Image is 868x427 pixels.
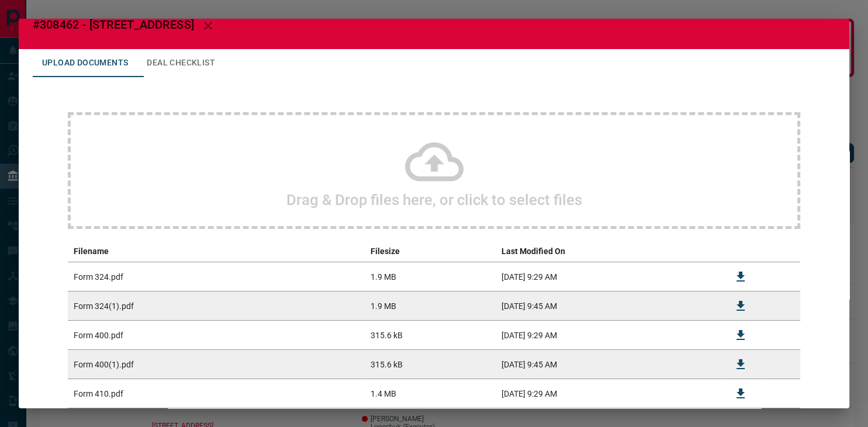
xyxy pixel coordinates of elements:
button: Upload Documents [33,49,137,77]
th: delete file action column [760,241,800,262]
td: Form 324(1).pdf [68,291,365,321]
button: Download [727,380,755,408]
th: Last Modified On [496,241,721,262]
button: Download [727,350,755,379]
button: Download [727,321,755,349]
td: [DATE] 9:29 AM [496,262,721,291]
td: Form 324.pdf [68,262,365,291]
th: Filename [68,241,365,262]
td: [DATE] 9:29 AM [496,321,721,350]
button: Deal Checklist [137,49,224,77]
button: Download [727,263,755,291]
div: Drag & Drop files here, or click to select files [68,112,800,229]
span: #308462 - [STREET_ADDRESS] [33,18,194,32]
td: Form 400(1).pdf [68,350,365,379]
h2: Drag & Drop files here, or click to select files [286,191,582,209]
td: 1.4 MB [365,379,496,408]
th: download action column [721,241,760,262]
td: 315.6 kB [365,321,496,350]
td: 1.9 MB [365,262,496,291]
td: [DATE] 9:45 AM [496,350,721,379]
td: [DATE] 9:45 AM [496,291,721,321]
td: 315.6 kB [365,350,496,379]
td: 1.9 MB [365,291,496,321]
td: [DATE] 9:29 AM [496,379,721,408]
td: Form 400.pdf [68,321,365,350]
td: Form 410.pdf [68,379,365,408]
button: Download [727,292,755,320]
th: Filesize [365,241,496,262]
